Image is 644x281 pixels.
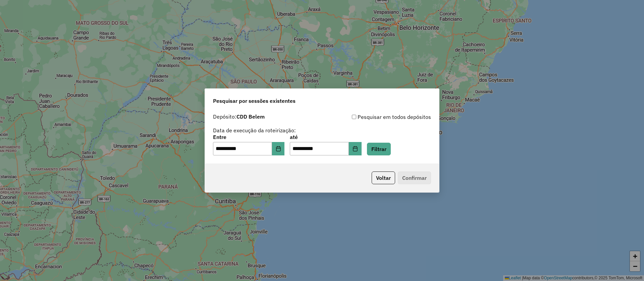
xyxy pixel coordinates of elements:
button: Choose Date [272,142,285,155]
label: Data de execução da roteirização: [213,126,296,134]
label: Entre [213,133,284,141]
button: Filtrar [367,143,391,155]
div: Pesquisar em todos depósitos [322,113,431,121]
button: Choose Date [349,142,362,155]
span: Pesquisar por sessões existentes [213,97,296,105]
label: até [290,133,361,141]
strong: CDD Belem [236,113,265,120]
button: Voltar [372,171,395,184]
label: Depósito: [213,113,265,121]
